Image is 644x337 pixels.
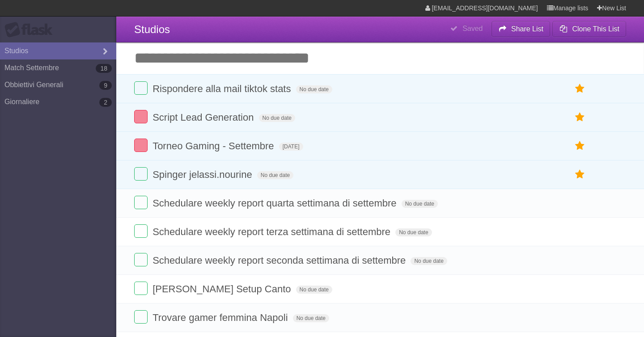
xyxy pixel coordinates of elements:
[134,253,148,266] label: Done
[153,112,256,123] span: Script Lead Generation
[4,22,58,38] div: Flask
[153,83,293,94] span: Rispondere alla mail tiktok stats
[395,228,432,236] span: No due date
[572,25,619,33] b: Clone This List
[296,286,332,294] span: No due date
[153,255,408,266] span: Schedulare weekly report seconda settimana di settembre
[134,282,148,295] label: Done
[296,85,332,93] span: No due date
[134,310,148,324] label: Done
[153,169,254,180] span: Spinger jelassi.nourine
[257,171,293,179] span: No due date
[511,25,543,33] b: Share List
[96,64,112,73] b: 18
[572,167,589,182] label: Star task
[99,98,112,107] b: 2
[259,114,295,122] span: No due date
[134,110,148,123] label: Done
[134,81,148,95] label: Done
[462,25,483,32] b: Saved
[153,283,293,295] span: [PERSON_NAME] Setup Canto
[279,143,303,151] span: [DATE]
[134,139,148,152] label: Done
[99,81,112,90] b: 9
[134,196,148,209] label: Done
[411,257,447,265] span: No due date
[552,21,626,37] button: Clone This List
[134,23,170,35] span: Studios
[134,167,148,181] label: Done
[402,200,438,208] span: No due date
[572,81,589,96] label: Star task
[153,226,393,237] span: Schedulare weekly report terza settimana di settembre
[153,312,290,323] span: Trovare gamer femmina Napoli
[572,110,589,125] label: Star task
[293,314,329,322] span: No due date
[491,21,551,37] button: Share List
[153,198,398,209] span: Schedulare weekly report quarta settimana di settembre
[572,139,589,153] label: Star task
[134,224,148,238] label: Done
[153,140,276,152] span: Torneo Gaming - Settembre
